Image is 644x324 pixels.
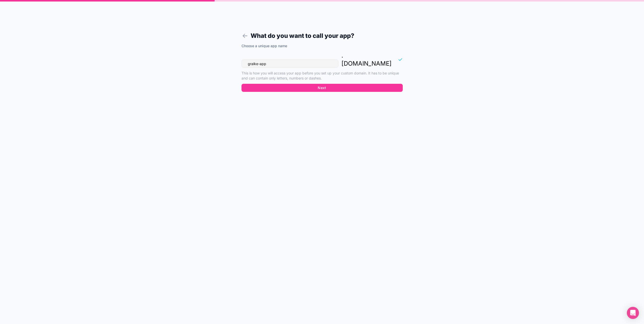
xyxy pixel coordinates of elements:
[341,51,392,68] p: . [DOMAIN_NAME]
[241,43,287,48] label: Choose a unique app name
[627,307,639,319] div: Open Intercom Messenger
[241,71,403,81] p: This is how you will access your app before you set up your custom domain. It has to be unique an...
[241,31,403,40] h1: What do you want to call your app?
[241,84,403,92] button: Next
[241,60,338,68] input: gralke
